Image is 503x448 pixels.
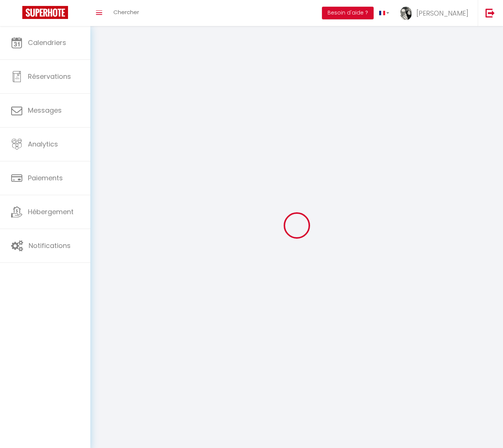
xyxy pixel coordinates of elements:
img: ... [400,7,412,20]
span: Calendriers [28,38,66,47]
span: Hébergement [28,207,74,216]
span: Chercher [113,8,139,16]
span: Messages [28,106,62,115]
img: Super Booking [22,6,68,19]
img: logout [486,8,495,17]
span: Notifications [29,241,71,250]
span: Réservations [28,72,71,81]
button: Besoin d'aide ? [322,7,374,19]
span: [PERSON_NAME] [416,9,468,18]
span: Paiements [28,173,63,183]
button: Open LiveChat chat widget [6,3,28,25]
span: Analytics [28,139,58,149]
